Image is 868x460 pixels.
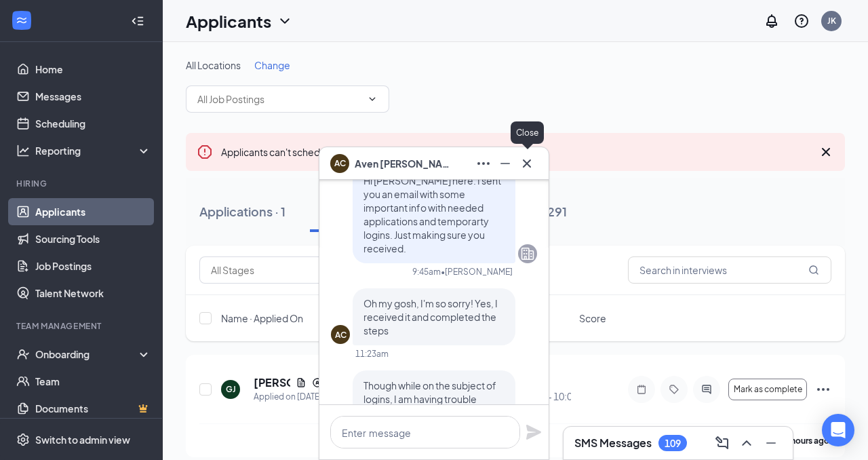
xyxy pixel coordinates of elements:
[35,144,152,157] div: Reporting
[412,266,441,277] div: 9:45am
[760,432,782,454] button: Minimize
[516,153,538,174] button: Cross
[312,377,323,388] svg: Reapply
[519,246,536,262] svg: Company
[711,432,733,454] button: ComposeMessage
[35,347,140,361] div: Onboarding
[35,252,151,280] a: Job Postings
[666,384,682,395] svg: Tag
[35,433,130,446] div: Switch to admin view
[497,155,513,172] svg: Minimize
[511,121,544,144] div: Close
[35,395,151,422] a: DocumentsCrown
[199,203,285,220] div: Applications · 1
[764,13,780,29] svg: Notifications
[355,348,389,360] div: 11:23am
[221,146,492,158] span: Applicants can't schedule interviews.
[197,144,213,160] svg: Error
[665,438,681,449] div: 109
[579,311,606,325] span: Score
[35,110,151,137] a: Scheduling
[35,198,151,225] a: Applicants
[475,155,492,172] svg: Ellipses
[827,15,836,26] div: JK
[186,59,241,71] span: All Locations
[738,435,755,451] svg: ChevronUp
[363,379,496,446] span: Though while on the subject of logins, I am having trouble setting up my Slack app. My sister tri...
[35,225,151,252] a: Sourcing Tools
[16,178,149,189] div: Hiring
[728,379,807,400] button: Mark as complete
[254,59,290,71] span: Change
[131,14,144,28] svg: Collapse
[526,424,542,440] svg: Plane
[367,94,378,104] svg: ChevronDown
[714,435,730,451] svg: ComposeMessage
[186,9,271,33] h1: Applicants
[16,320,149,332] div: Team Management
[226,383,236,395] div: GJ
[441,266,513,277] span: • [PERSON_NAME]
[35,280,151,307] a: Talent Network
[221,311,303,325] span: Name · Applied On
[384,146,492,158] a: Add your availability now
[35,83,151,110] a: Messages
[793,13,810,29] svg: QuestionInfo
[633,384,650,395] svg: Note
[16,433,30,446] svg: Settings
[628,256,831,284] input: Search in interviews
[473,153,494,174] button: Ellipses
[197,92,361,107] input: All Job Postings
[763,435,779,451] svg: Minimize
[822,414,854,446] div: Open Intercom Messenger
[296,377,307,388] svg: Document
[780,436,829,446] b: 16 hours ago
[355,156,450,171] span: Aven [PERSON_NAME]
[808,265,819,275] svg: MagnifyingGlass
[574,436,652,451] h3: SMS Messages
[254,375,290,390] h5: [PERSON_NAME]
[35,56,151,83] a: Home
[519,155,535,172] svg: Cross
[335,329,347,341] div: AC
[16,144,30,157] svg: Analysis
[815,381,831,398] svg: Ellipses
[16,347,30,361] svg: UserCheck
[734,385,802,394] span: Mark as complete
[698,384,715,395] svg: ActiveChat
[277,13,293,29] svg: ChevronDown
[15,14,28,27] svg: WorkstreamLogo
[254,390,323,404] div: Applied on [DATE]
[363,297,498,337] span: Oh my gosh, I'm so sorry! Yes, I received it and completed the steps
[211,263,334,277] input: All Stages
[736,432,757,454] button: ChevronUp
[35,368,151,395] a: Team
[494,153,516,174] button: Minimize
[818,144,834,160] svg: Cross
